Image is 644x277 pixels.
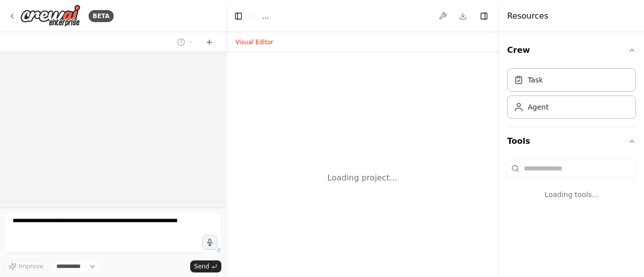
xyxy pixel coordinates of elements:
span: Improve [19,262,43,270]
button: Hide left sidebar [231,9,246,23]
button: Visual Editor [229,36,279,48]
div: Crew [507,64,636,127]
span: ... [262,11,269,21]
div: Loading tools... [507,181,636,208]
button: Send [190,260,221,272]
div: Loading project... [328,172,397,184]
button: Switch to previous chat [173,36,197,48]
button: Click to speak your automation idea [202,235,217,250]
div: Tools [507,155,636,216]
button: Hide right sidebar [477,9,491,23]
div: Agent [528,102,548,112]
nav: breadcrumb [262,11,269,21]
img: Logo [20,5,80,27]
div: Task [528,75,543,85]
span: Send [194,262,209,270]
h4: Resources [507,10,548,22]
div: BETA [89,10,114,22]
button: Start a new chat [201,36,217,48]
button: Crew [507,36,636,64]
button: Tools [507,127,636,155]
button: Improve [4,260,48,273]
